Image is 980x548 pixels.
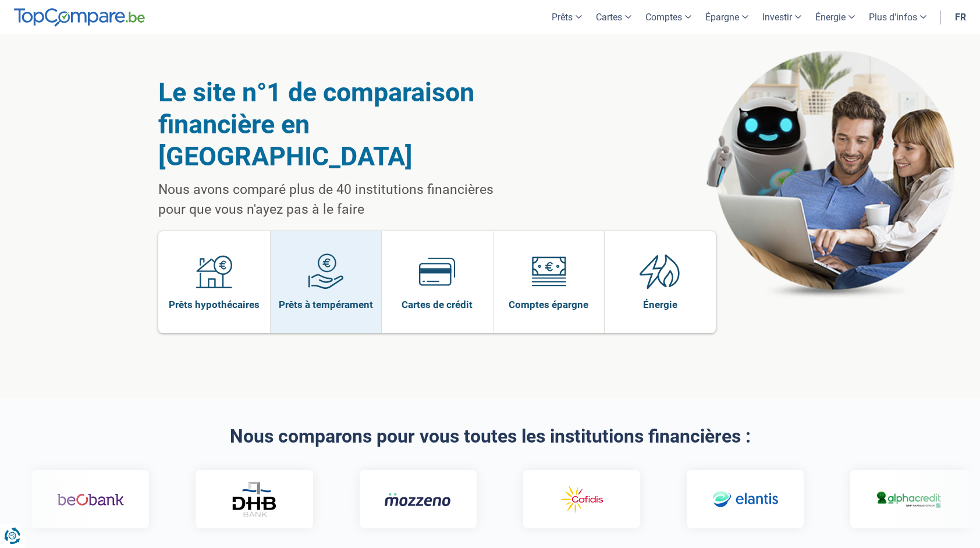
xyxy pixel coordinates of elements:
img: Prêts hypothécaires [196,253,232,289]
img: Énergie [640,253,680,289]
img: Mozzeno [381,492,448,507]
span: Prêts à tempérament [279,298,373,311]
img: TopCompare [14,8,145,27]
img: Prêts à tempérament [308,253,344,289]
a: Prêts à tempérament Prêts à tempérament [271,231,382,333]
img: Alphacredit [872,489,939,510]
p: Nous avons comparé plus de 40 institutions financières pour que vous n'ayez pas à le faire [158,180,523,220]
span: Comptes épargne [509,298,588,311]
a: Énergie Énergie [605,231,716,333]
h2: Nous comparons pour vous toutes les institutions financières : [158,426,822,447]
a: Comptes épargne Comptes épargne [493,231,605,333]
span: Énergie [643,298,677,311]
img: DHB Bank [228,482,275,517]
a: Cartes de crédit Cartes de crédit [382,231,493,333]
span: Cartes de crédit [402,298,473,311]
img: Beobank [54,483,121,517]
img: Cofidis [545,483,612,517]
h1: Le site n°1 de comparaison financière en [GEOGRAPHIC_DATA] [158,76,523,172]
img: Elantis [709,483,776,517]
img: Cartes de crédit [419,253,455,289]
a: Prêts hypothécaires Prêts hypothécaires [158,231,270,333]
img: Comptes épargne [531,253,567,289]
span: Prêts hypothécaires [169,298,260,311]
